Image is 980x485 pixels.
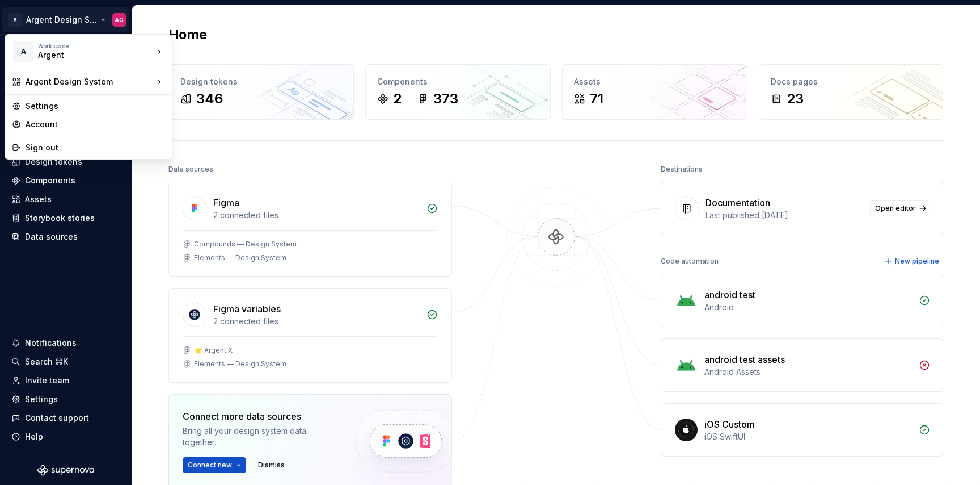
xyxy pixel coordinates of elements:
div: Settings [26,101,165,112]
div: A [13,41,33,62]
div: Argent [38,49,134,61]
div: Argent Design System [26,76,154,87]
div: Account [26,119,165,130]
div: Sign out [26,142,165,153]
div: Workspace [38,43,154,49]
